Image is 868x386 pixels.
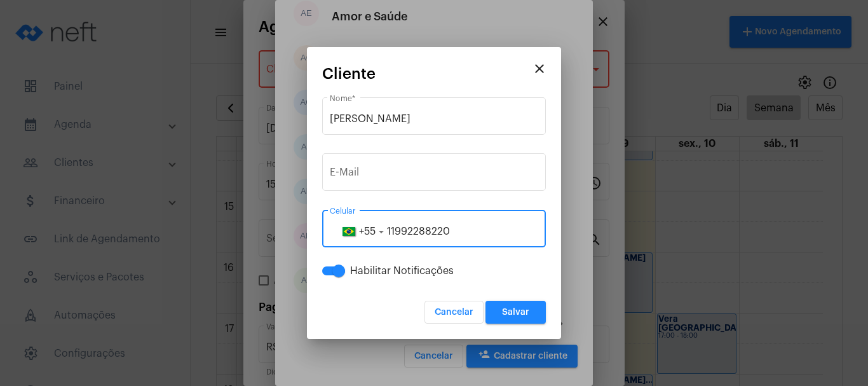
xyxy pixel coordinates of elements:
span: Salvar [502,308,529,317]
button: +55 [330,216,387,247]
span: +55 [359,226,376,237]
span: Cancelar [435,308,473,317]
input: 31 99999-1111 [330,226,538,237]
span: Cliente [322,65,376,82]
mat-icon: close [532,61,547,76]
button: Cancelar [424,301,484,324]
input: Digite o nome [330,113,538,125]
button: Salvar [485,301,546,324]
input: E-Mail [330,169,538,181]
span: Habilitar Notificações [350,263,454,279]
